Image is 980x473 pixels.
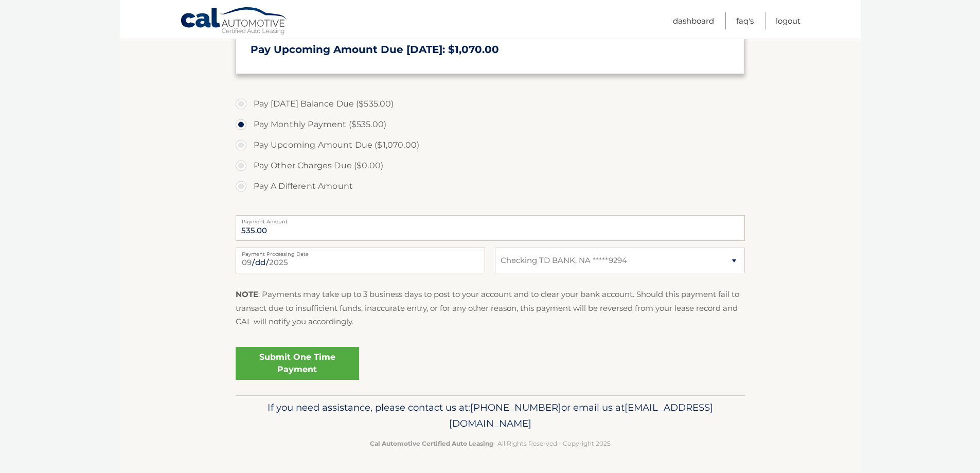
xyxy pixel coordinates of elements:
[236,248,485,256] label: Payment Processing Date
[236,114,745,135] label: Pay Monthly Payment ($535.00)
[236,215,745,241] input: Payment Amount
[673,12,714,29] a: Dashboard
[370,440,493,447] strong: Cal Automotive Certified Auto Leasing
[236,347,359,380] a: Submit One Time Payment
[236,288,745,328] p: : Payments may take up to 3 business days to post to your account and to clear your bank account....
[736,12,754,29] a: FAQ's
[776,12,800,29] a: Logout
[236,176,745,197] label: Pay A Different Amount
[180,7,288,37] a: Cal Automotive
[236,94,745,114] label: Pay [DATE] Balance Due ($535.00)
[236,215,745,223] label: Payment Amount
[251,43,730,56] h3: Pay Upcoming Amount Due [DATE]: $1,070.00
[236,135,745,155] label: Pay Upcoming Amount Due ($1,070.00)
[242,399,738,432] p: If you need assistance, please contact us at: or email us at
[242,438,738,449] p: - All Rights Reserved - Copyright 2025
[236,155,745,176] label: Pay Other Charges Due ($0.00)
[236,289,258,299] strong: NOTE
[470,401,561,413] span: [PHONE_NUMBER]
[236,248,485,273] input: Payment Date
